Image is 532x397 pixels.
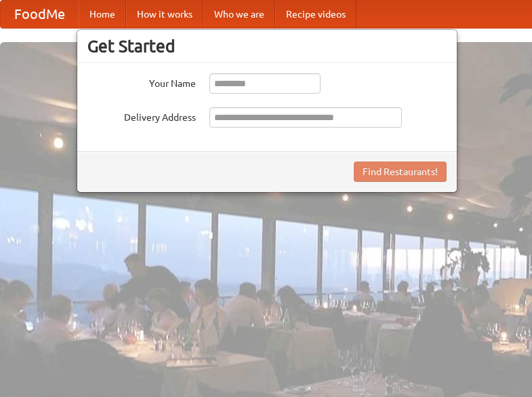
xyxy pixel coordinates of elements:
[354,162,447,182] button: Find Restaurants!
[1,1,79,28] a: FoodMe
[79,1,126,28] a: Home
[203,1,275,28] a: Who we are
[275,1,356,28] a: Recipe videos
[87,107,196,124] label: Delivery Address
[126,1,203,28] a: How it works
[87,36,447,56] h3: Get Started
[87,73,196,90] label: Your Name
